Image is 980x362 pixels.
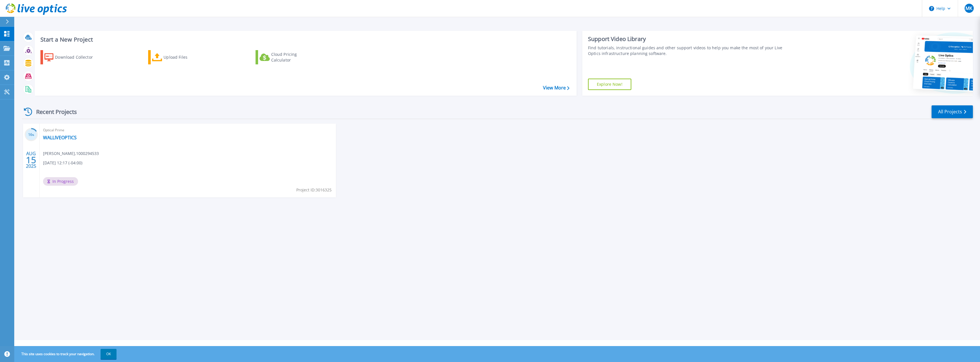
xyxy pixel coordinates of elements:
span: This site uses cookies to track your navigation. [16,349,117,359]
span: Project ID: 3016325 [296,187,332,193]
a: Cloud Pricing Calculator [256,50,319,64]
div: Support Video Library [588,35,792,43]
div: Find tutorials, instructional guides and other support videos to help you make the most of your L... [588,45,792,56]
span: 15 [26,158,36,162]
a: Upload Files [148,50,212,64]
h3: 16 [24,132,38,138]
span: MK [965,6,972,11]
a: Explore Now! [588,79,631,90]
a: View More [543,85,569,91]
span: % [32,133,34,136]
h3: Start a New Project [40,36,569,43]
div: Download Collector [55,52,101,63]
a: All Projects [932,105,973,118]
button: OK [101,349,117,359]
span: Optical Prime [43,127,332,133]
div: Upload Files [164,52,209,63]
span: In Progress [43,177,78,186]
a: WALLIVEOPTICS [43,135,77,140]
a: Download Collector [40,50,104,64]
span: [DATE] 12:17 (-04:00) [43,160,82,166]
div: Cloud Pricing Calculator [271,52,317,63]
div: Recent Projects [22,105,85,119]
div: AUG 2025 [26,150,36,170]
span: [PERSON_NAME] , 1000294533 [43,150,99,157]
